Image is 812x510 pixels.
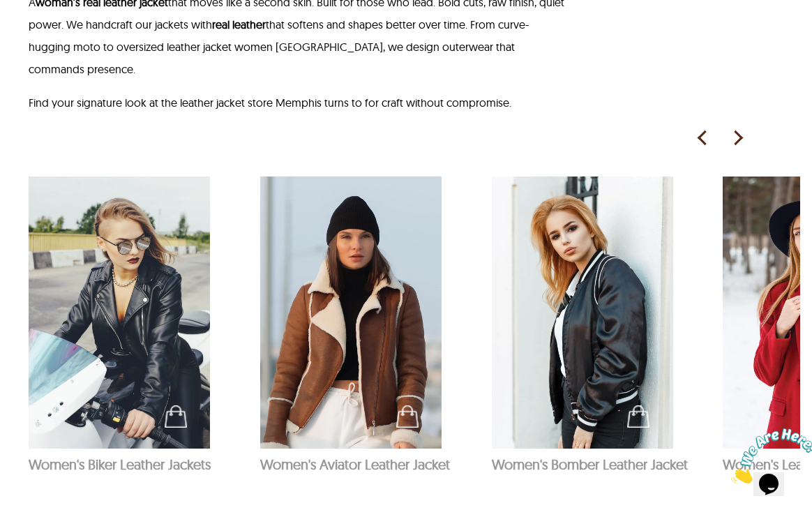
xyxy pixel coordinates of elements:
[382,398,433,435] div: See Products
[627,405,649,428] img: cart-icon.jpg
[613,398,663,435] div: See Products
[725,423,812,489] iframe: chat widget
[396,405,419,428] img: cart-icon.jpg
[492,177,709,449] div: Women's Bomber Leather Jacket
[727,128,748,149] img: right-arrow-icon
[29,177,246,449] div: Women's Biker Leather Jackets
[29,456,246,473] p: Women's Biker Leather Jackets
[151,398,201,435] div: See Products
[260,177,478,473] a: womens-aviator-jacket-local-pagecart-icon.jpgWomen's Aviator Leather Jacket
[29,177,246,473] a: womens-biker-jacket-local-pagecart-icon.jpgWomen's Biker Leather Jackets
[29,91,569,114] p: Find your signature look at the leather jacket store Memphis turns to for craft without compromise.
[165,405,187,428] img: cart-icon.jpg
[260,177,478,449] div: Women's Aviator Leather Jacket
[6,6,92,61] img: Chat attention grabber
[260,177,442,449] img: womens-aviator-jacket-local-page
[692,128,713,149] img: left-arrow-icon
[260,456,478,473] p: Women's Aviator Leather Jacket
[492,456,709,473] p: Women's Bomber Leather Jacket
[29,177,210,449] img: womens-biker-jacket-local-page
[492,177,673,449] img: womens-bomber-jacket-local-page
[212,17,266,31] a: real leather
[492,177,709,473] a: womens-bomber-jacket-local-pagecart-icon.jpgWomen's Bomber Leather Jacket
